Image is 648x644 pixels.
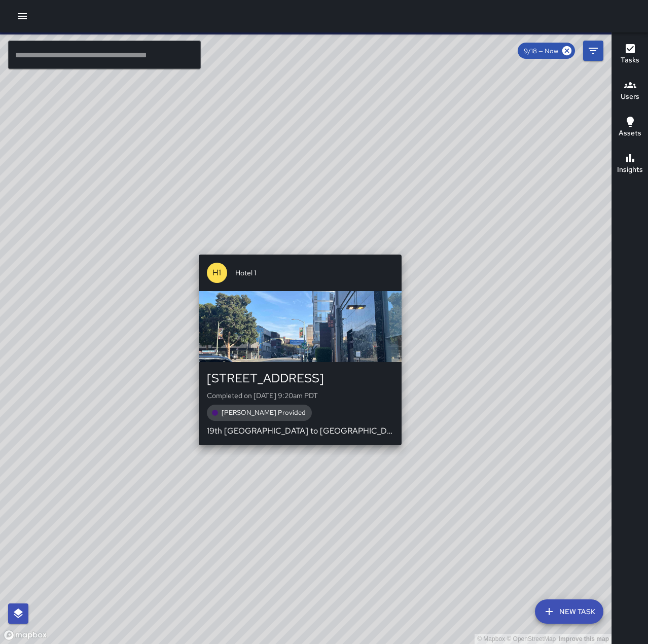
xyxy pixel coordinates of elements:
p: Completed on [DATE] 9:20am PDT [207,390,393,401]
button: Filters [583,41,603,61]
span: 9/18 — Now [518,47,564,55]
span: [PERSON_NAME] Provided [215,408,312,417]
button: Assets [612,110,648,146]
span: Hotel 1 [235,268,393,278]
h6: Assets [619,128,641,139]
button: New Task [535,599,603,624]
p: H1 [212,267,221,279]
h6: Tasks [621,55,639,66]
p: 19th [GEOGRAPHIC_DATA] to [GEOGRAPHIC_DATA] [207,425,393,437]
h6: Insights [617,164,643,175]
button: Tasks [612,37,648,73]
button: Insights [612,146,648,183]
button: Users [612,73,648,110]
button: H1Hotel 1[STREET_ADDRESS]Completed on [DATE] 9:20am PDT[PERSON_NAME] Provided19th [GEOGRAPHIC_DAT... [199,255,402,445]
h6: Users [621,91,639,102]
div: [STREET_ADDRESS] [207,370,393,386]
div: 9/18 — Now [518,43,575,59]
